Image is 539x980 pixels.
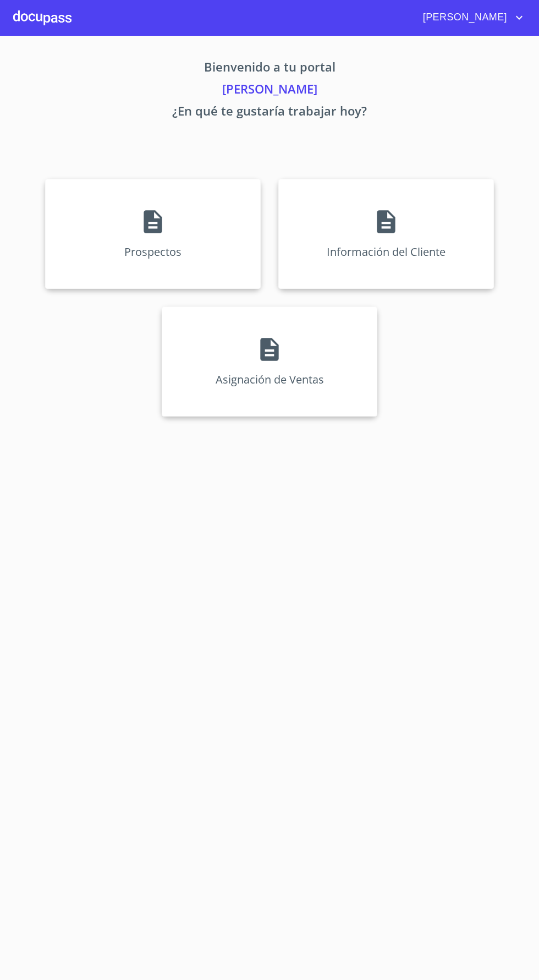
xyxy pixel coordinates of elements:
p: Asignación de Ventas [216,372,324,387]
span: [PERSON_NAME] [415,9,513,26]
p: [PERSON_NAME] [13,80,526,102]
button: account of current user [415,9,526,26]
p: ¿En qué te gustaría trabajar hoy? [13,102,526,124]
p: Bienvenido a tu portal [13,58,526,80]
p: Información del Cliente [327,244,446,259]
p: Prospectos [124,244,182,259]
